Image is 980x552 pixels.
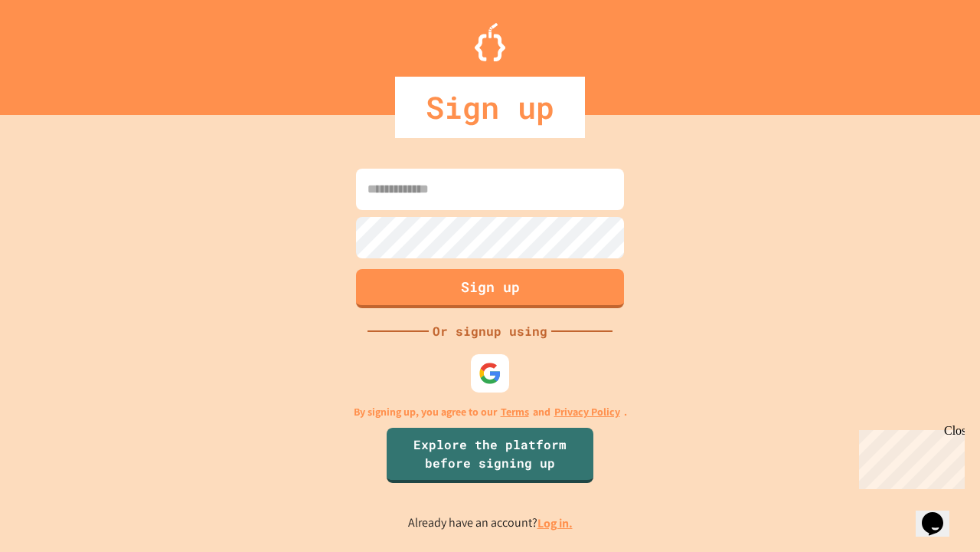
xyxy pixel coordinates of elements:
[387,428,593,483] a: Explore the platform before signing up
[429,322,551,340] div: Or signup using
[6,6,106,97] div: Chat with us now!Close
[554,404,620,420] a: Privacy Policy
[916,491,965,537] iframe: chat widget
[354,404,627,420] p: By signing up, you agree to our and .
[479,362,501,385] img: google-icon.svg
[475,23,505,61] img: Logo.svg
[537,515,573,531] a: Log in.
[395,77,585,138] div: Sign up
[501,404,529,420] a: Terms
[853,424,965,489] iframe: chat widget
[356,269,624,308] button: Sign up
[408,514,573,533] p: Already have an account?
